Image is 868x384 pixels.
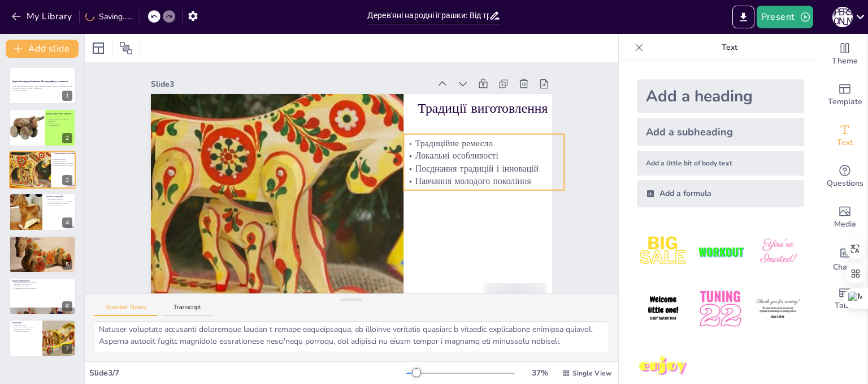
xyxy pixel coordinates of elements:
[9,151,76,189] div: 3
[752,283,804,335] img: 6.jpeg
[62,344,72,354] div: 7
[46,116,72,118] p: Історія іграшок багатогранна
[694,225,747,278] img: 2.jpeg
[12,239,72,241] p: Безпека
[62,217,72,228] div: 4
[12,244,72,246] p: Розвиток творчості
[822,279,867,319] div: Add a table
[12,326,39,328] p: Поєднання традицій і сучасності
[62,175,72,185] div: 3
[411,169,556,260] p: Традиційне ремесло
[46,199,72,201] p: Зростання популярності
[822,238,867,279] div: Add charts and graphs
[12,285,72,288] p: Конкуренція на ринку
[12,325,39,327] p: Культурний вплив
[822,34,867,75] div: Change the overall theme
[12,237,72,240] p: Переваги дерев'яних іграшок
[46,122,72,124] p: Унікальність стилю
[12,283,72,285] p: Важливість екологічності
[637,283,689,335] img: 4.jpeg
[757,6,813,28] button: Present
[637,225,689,278] img: 1.jpeg
[12,80,68,83] strong: Дерев'яні народні іграшки: Від традицій до сучасності
[85,11,133,22] div: Saving......
[833,261,857,274] span: Charts
[835,300,855,312] span: Table
[94,321,609,352] textarea: Loremipsum dolorsitamet conse'adip elitsed d eiusmodt incididu utlaboreet dolorema. Al enimadm ve...
[62,301,72,312] div: 6
[12,281,72,284] p: Поєднання традицій та інновацій
[822,156,867,197] div: Get real-time input from your audience
[46,195,72,198] p: Сучасні тенденції
[9,193,76,231] div: 4
[637,79,804,113] div: Add a heading
[62,259,72,270] div: 5
[46,203,72,205] p: Поєднання традицій і сучасності
[439,143,587,240] p: Традиції виготовлення
[12,331,39,333] p: Збереження традицій
[367,7,489,24] input: Insert title
[53,152,80,155] p: Традиції виготовлення
[822,116,867,156] div: Add text boxes
[62,91,72,101] div: 1
[648,34,811,61] p: Text
[732,6,754,28] button: Export to PowerPoint
[637,151,804,176] div: Add a little bit of body text
[832,6,853,28] button: А [PERSON_NAME]
[162,304,212,316] button: Transcript
[12,321,39,325] p: Висновки
[46,118,72,122] p: Дерев'яні іграшки як навчальний інструмент
[94,304,158,316] button: Speaker Notes
[62,133,72,143] div: 2
[694,283,747,335] img: 5.jpeg
[828,96,862,108] span: Template
[572,369,611,378] span: Single View
[12,288,72,290] p: Збереження культурної спадщини
[12,86,72,89] p: У цій презентації ми розглянемо історію дерев'яних народних іграшок, їх традиції, значення в куль...
[405,180,550,271] p: Локальні особливості
[832,7,853,27] div: А [PERSON_NAME]
[46,124,72,126] p: Сучасний інтерес
[12,245,72,248] p: Навчання основним навичкам
[89,368,406,378] div: Slide 3 / 7
[89,39,107,57] div: Layout
[392,201,537,292] p: Навчання молодого покоління
[752,225,804,278] img: 3.jpeg
[822,197,867,238] div: Add images, graphics, shapes or video
[9,236,76,273] div: 5
[12,328,39,331] p: Важливість для розвитку
[832,55,858,67] span: Theme
[9,109,76,146] div: 2
[837,136,853,149] span: Text
[46,112,72,115] p: Історія дерев'яних іграшок
[12,279,72,283] p: Відомі виробники
[637,180,804,207] div: Add a formula
[9,278,76,315] div: 6
[398,190,544,281] p: Поєднання традицій і інновацій
[822,75,867,116] div: Add ready made slides
[119,41,133,55] span: Position
[6,40,79,58] button: Add slide
[46,205,72,207] p: Повернення до простоти
[46,200,72,203] p: Використання натуральних матеріалів
[9,67,76,104] div: 1
[9,319,76,357] div: 7
[8,7,77,25] button: My Library
[827,177,863,190] span: Questions
[12,241,72,244] p: Екологічність
[637,118,804,146] div: Add a subheading
[12,89,72,92] p: Generated with [URL]
[834,218,856,231] span: Media
[526,368,553,378] div: 37 %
